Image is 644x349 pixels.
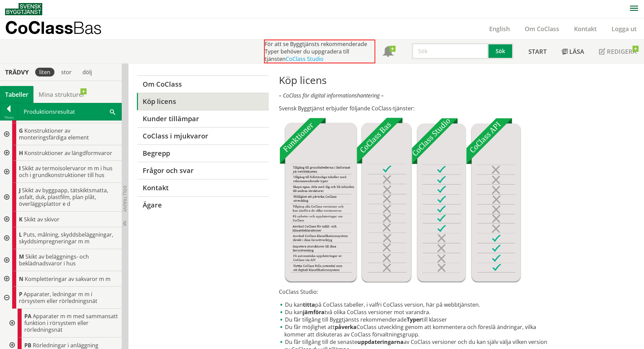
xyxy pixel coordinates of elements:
[279,301,552,308] li: Du kan på CoClass tabeller, i valfri CoClass version, här på webbtjänsten.
[78,68,96,77] div: dölj
[33,342,98,349] span: Rörledningar i anläggning
[482,25,517,33] a: English
[383,47,393,58] span: Notifikationer
[488,43,514,59] button: Sök
[357,338,404,346] strong: uppdateringarna
[264,40,375,63] div: För att se Byggtjänsts rekommenderade Typer behöver du uppgradera till tjänsten
[19,165,21,172] span: I
[137,127,268,145] a: CoClass i mjukvaror
[528,47,547,56] span: Start
[279,308,552,316] li: Du kan två olika CoClass versioner mot varandra.
[19,165,113,179] span: Skikt av termoisolervaror m m i hus och i grundkonstruktioner till hus
[554,40,592,63] a: Läsa
[137,179,268,196] a: Kontakt
[5,309,122,337] div: Gå till informationssidan för CoClass Studio
[137,110,268,127] a: Kunder tillämpar
[19,290,22,298] span: P
[592,40,644,63] a: Redigera
[517,25,567,33] a: Om CoClass
[5,18,116,39] a: CoClassBas
[24,312,118,333] span: Apparater m m med sammansatt funktion i rörsystem eller rörledningsnät
[24,216,59,223] span: Skikt av skivor
[24,342,31,349] span: PB
[137,93,268,110] a: Köp licens
[33,86,90,103] a: Mina strukturer
[137,196,268,214] a: Ägare
[607,47,637,56] span: Redigera
[73,18,102,38] span: Bas
[279,117,521,283] img: Tjnster-Tabell_CoClassBas-Studio-API2022-12-22.jpg
[279,323,552,338] li: Du får möjlighet att CoClass utveckling genom att kommentera och föreslå ändringar, vilka kommer ...
[19,253,89,267] span: Skikt av beläggnings- och beklädnadsvaror i hus
[279,92,384,99] em: – CoClass för digital informationshantering –
[19,187,108,208] span: Skikt av byggpapp, tätskiktsmatta, asfalt, duk, plastfilm, plan plåt, överläggsplattor e d
[18,103,121,120] div: Produktionsresultat
[19,127,23,134] span: G
[0,115,17,120] div: Tillbaka
[137,145,268,162] a: Begrepp
[569,47,584,56] span: Läsa
[286,55,324,63] a: CoClass Studio
[24,149,112,157] span: Konstruktioner av längdformvaror
[19,127,89,141] span: Konstruktioner av monteringsfärdiga element
[19,275,23,283] span: N
[1,68,32,76] div: Trädvy
[35,68,54,77] div: liten
[19,149,23,157] span: H
[279,288,552,296] p: CoClass Studio:
[412,43,488,59] input: Sök
[521,40,554,63] a: Start
[567,25,604,33] a: Kontakt
[604,25,644,33] a: Logga ut
[19,216,23,223] span: K
[279,316,552,323] li: Du får tillgång till Byggtjänsts rekommenderade till klasser
[279,74,552,86] h1: Köp licens
[5,3,42,15] img: Svensk Byggtjänst
[407,316,422,323] strong: Typer
[110,108,115,115] span: Sök i tabellen
[335,323,357,331] strong: påverka
[19,231,22,238] span: L
[57,68,76,77] div: stor
[25,275,111,283] span: Kompletteringar av sakvaror m m
[19,231,113,245] span: Puts, målning, skyddsbeläggningar, skyddsimpregneringar m m
[24,312,31,320] span: PA
[19,253,24,260] span: M
[19,187,21,194] span: J
[5,24,102,31] p: CoClass
[137,162,268,179] a: Frågor och svar
[303,301,315,308] strong: titta
[279,105,552,112] p: Svensk Byggtjänst erbjuder följande CoClass-tjänster:
[137,75,268,93] a: Om CoClass
[303,308,325,316] strong: jämföra
[122,186,128,212] span: Dölj trädvy
[19,290,97,305] span: Apparater, ledningar m m i rörsystem eller rörledningsnät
